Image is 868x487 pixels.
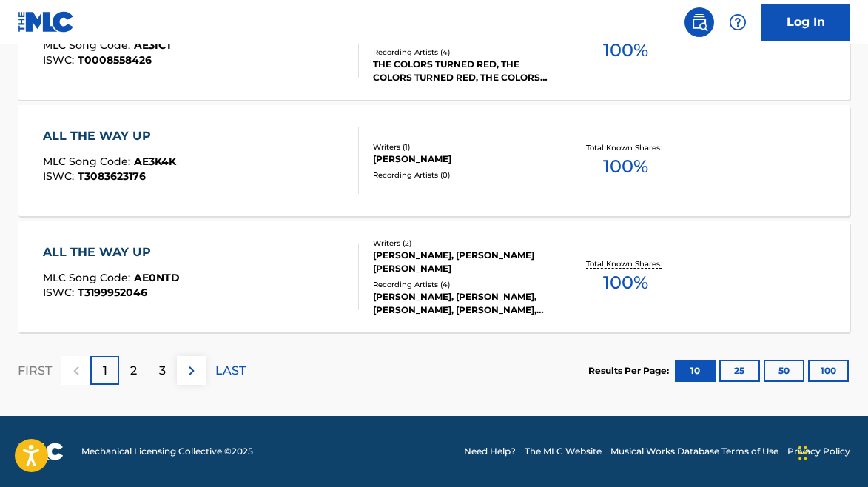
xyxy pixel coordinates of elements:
a: The MLC Website [525,445,602,458]
div: ALL THE WAY UP [43,243,180,261]
div: Writers ( 1 ) [373,141,556,152]
div: [PERSON_NAME], [PERSON_NAME],[PERSON_NAME], [PERSON_NAME], [PERSON_NAME], [PERSON_NAME]|[PERSON_N... [373,290,556,317]
p: 1 [103,362,107,380]
span: 100 % [603,153,648,180]
div: Recording Artists ( 4 ) [373,279,556,290]
div: THE COLORS TURNED RED, THE COLORS TURNED RED, THE COLORS TURNED RED, THE COLORS TURNED RED [373,58,556,84]
div: Recording Artists ( 4 ) [373,47,556,58]
div: Writers ( 2 ) [373,238,556,249]
span: ISWC : [43,286,78,299]
a: Need Help? [464,445,516,458]
p: Total Known Shares: [586,258,665,269]
span: ISWC : [43,53,78,67]
iframe: Chat Widget [794,416,868,487]
a: Public Search [684,7,714,37]
img: help [729,13,747,31]
span: T0008558426 [78,53,152,67]
img: MLC Logo [18,11,75,33]
span: MLC Song Code : [43,271,134,284]
img: right [183,362,201,380]
span: AE0NTD [134,271,180,284]
div: Help [723,7,753,37]
p: FIRST [18,362,52,380]
a: Log In [761,4,850,41]
span: AE3K4K [134,155,176,168]
div: Recording Artists ( 0 ) [373,169,556,181]
a: ALL THE WAY UPMLC Song Code:AE0NTDISWC:T3199952046Writers (2)[PERSON_NAME], [PERSON_NAME] [PERSON... [18,221,850,332]
a: Privacy Policy [787,445,850,458]
button: 10 [675,360,716,382]
div: Drag [798,431,807,475]
p: LAST [215,362,246,380]
a: ALL THE WAY UPMLC Song Code:AE3K4KISWC:T3083623176Writers (1)[PERSON_NAME]Recording Artists (0)To... [18,105,850,216]
span: Mechanical Licensing Collective © 2025 [81,445,253,458]
div: ALL THE WAY UP [43,127,176,145]
span: 100 % [603,269,648,296]
p: Results Per Page: [588,364,673,377]
p: 3 [159,362,166,380]
img: logo [18,443,64,460]
img: search [690,13,708,31]
span: ISWC : [43,169,78,183]
p: 2 [130,362,137,380]
span: MLC Song Code : [43,38,134,52]
p: Total Known Shares: [586,142,665,153]
span: MLC Song Code : [43,155,134,168]
span: AE3ICT [134,38,172,52]
button: 25 [719,360,760,382]
div: [PERSON_NAME], [PERSON_NAME] [PERSON_NAME] [373,249,556,275]
button: 50 [764,360,804,382]
div: [PERSON_NAME] [373,152,556,166]
a: Musical Works Database Terms of Use [610,445,778,458]
span: T3083623176 [78,169,146,183]
span: 100 % [603,37,648,64]
span: T3199952046 [78,286,147,299]
button: 100 [808,360,849,382]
